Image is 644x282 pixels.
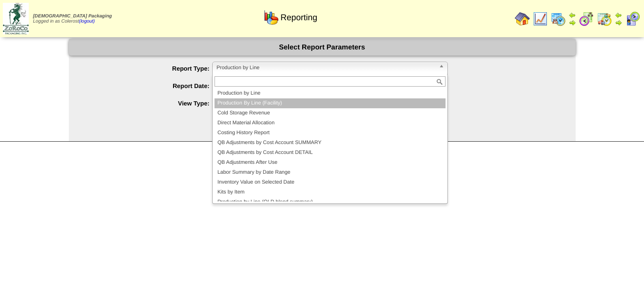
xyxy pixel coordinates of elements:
img: graph.gif [264,10,279,25]
a: (logout) [79,19,95,24]
span: [DEMOGRAPHIC_DATA] Packaging [33,14,112,19]
li: Inventory Value on Selected Date [215,177,446,187]
span: Reporting [281,13,317,23]
li: Kits by Item [215,187,446,197]
li: Costing History Report [215,128,446,138]
img: zoroco-logo-small.webp [3,3,29,34]
span: Production by Line [216,62,435,73]
label: Report Type: [88,65,213,72]
img: home.gif [515,11,530,26]
li: Cold Storage Revenue [215,108,446,118]
img: arrowright.gif [569,19,576,26]
li: Production By Line (Facility) [215,98,446,108]
li: Production by Line (OLD blend summary) [215,197,446,207]
li: Direct Material Allocation [215,118,446,128]
li: Labor Summary by Date Range [215,168,446,177]
div: Select Report Parameters [69,39,576,56]
img: calendarblend.gif [579,11,594,26]
img: arrowright.gif [615,19,622,26]
img: line_graph.gif [533,11,548,26]
img: calendarinout.gif [597,11,612,26]
li: QB Adjustments After Use [215,158,446,168]
li: Production by Line [215,89,446,98]
span: Logged in as Colerost [33,14,112,24]
img: calendarcustomer.gif [625,11,640,26]
label: Report Date: [88,82,213,89]
img: arrowleft.gif [615,11,622,19]
label: View Type: [88,100,213,107]
li: QB Adjustments by Cost Account DETAIL [215,148,446,158]
img: calendarprod.gif [551,11,566,26]
img: arrowleft.gif [569,11,576,19]
li: QB Adjustments by Cost Account SUMMARY [215,138,446,148]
